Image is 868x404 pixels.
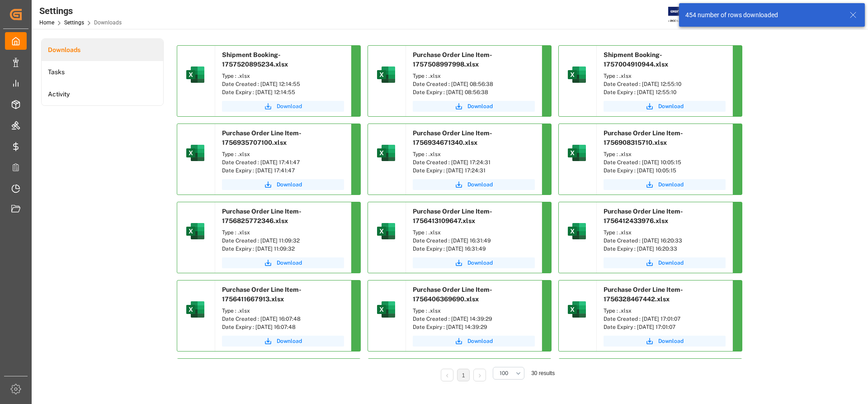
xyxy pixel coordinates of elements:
[277,259,302,267] span: Download
[604,158,726,166] div: Date Created : [DATE] 10:05:15
[658,102,684,110] span: Download
[222,228,344,237] div: Type : .xlsx
[222,323,344,331] div: Date Expiry : [DATE] 16:07:48
[222,237,344,245] div: Date Created : [DATE] 11:09:32
[184,220,206,242] img: microsoft-excel-2019--v1.png
[413,257,535,268] button: Download
[604,245,726,253] div: Date Expiry : [DATE] 16:20:33
[604,323,726,331] div: Date Expiry : [DATE] 17:01:07
[222,101,344,112] button: Download
[413,72,535,80] div: Type : .xlsx
[413,307,535,315] div: Type : .xlsx
[184,64,206,86] img: microsoft-excel-2019--v1.png
[467,259,493,267] span: Download
[39,19,54,26] a: Home
[222,72,344,80] div: Type : .xlsx
[413,166,535,175] div: Date Expiry : [DATE] 17:24:31
[413,101,535,112] button: Download
[467,102,493,110] span: Download
[493,367,524,380] button: open menu
[375,64,397,86] img: microsoft-excel-2019--v1.png
[222,307,344,315] div: Type : .xlsx
[604,257,726,268] button: Download
[375,299,397,320] img: microsoft-excel-2019--v1.png
[413,323,535,331] div: Date Expiry : [DATE] 14:39:29
[222,150,344,158] div: Type : .xlsx
[184,299,206,320] img: microsoft-excel-2019--v1.png
[222,158,344,166] div: Date Created : [DATE] 17:41:47
[222,179,344,190] a: Download
[413,237,535,245] div: Date Created : [DATE] 16:31:49
[184,142,206,164] img: microsoft-excel-2019--v1.png
[222,245,344,253] div: Date Expiry : [DATE] 11:09:32
[604,129,683,146] span: Purchase Order Line Item-1756908315710.xlsx
[604,101,726,112] button: Download
[413,315,535,323] div: Date Created : [DATE] 14:39:29
[604,228,726,237] div: Type : .xlsx
[604,88,726,96] div: Date Expiry : [DATE] 12:55:10
[604,80,726,88] div: Date Created : [DATE] 12:55:10
[467,337,493,345] span: Download
[462,372,465,379] a: 1
[604,51,668,68] span: Shipment Booking-1757004910944.xlsx
[222,208,302,224] span: Purchase Order Line Item-1756825772346.xlsx
[604,166,726,175] div: Date Expiry : [DATE] 10:05:15
[413,286,492,303] span: Purchase Order Line Item-1756406369690.xlsx
[222,166,344,175] div: Date Expiry : [DATE] 17:41:47
[222,80,344,88] div: Date Created : [DATE] 12:14:55
[658,259,684,267] span: Download
[39,4,122,18] div: Settings
[222,315,344,323] div: Date Created : [DATE] 16:07:48
[604,315,726,323] div: Date Created : [DATE] 17:01:07
[457,369,470,381] li: 1
[500,369,508,377] span: 100
[222,257,344,268] button: Download
[685,10,841,20] div: 454 number of rows downloaded
[222,286,302,303] span: Purchase Order Line Item-1756411667913.xlsx
[413,245,535,253] div: Date Expiry : [DATE] 16:31:49
[42,83,163,105] a: Activity
[604,179,726,190] a: Download
[277,337,302,345] span: Download
[42,39,163,61] a: Downloads
[531,370,555,376] span: 30 results
[413,179,535,190] button: Download
[375,142,397,164] img: microsoft-excel-2019--v1.png
[604,208,683,224] span: Purchase Order Line Item-1756412433976.xlsx
[413,158,535,166] div: Date Created : [DATE] 17:24:31
[604,72,726,80] div: Type : .xlsx
[375,220,397,242] img: microsoft-excel-2019--v1.png
[604,286,683,303] span: Purchase Order Line Item-1756328467442.xlsx
[566,64,588,86] img: microsoft-excel-2019--v1.png
[413,129,492,146] span: Purchase Order Line Item-1756934671340.xlsx
[413,51,492,68] span: Purchase Order Line Item-1757508997998.xlsx
[604,237,726,245] div: Date Created : [DATE] 16:20:33
[413,88,535,96] div: Date Expiry : [DATE] 08:56:38
[222,336,344,347] a: Download
[413,208,492,224] span: Purchase Order Line Item-1756413109647.xlsx
[604,307,726,315] div: Type : .xlsx
[658,181,684,189] span: Download
[42,61,163,83] a: Tasks
[64,19,84,26] a: Settings
[413,336,535,347] button: Download
[658,337,684,345] span: Download
[604,336,726,347] button: Download
[413,150,535,158] div: Type : .xlsx
[566,142,588,164] img: microsoft-excel-2019--v1.png
[222,129,302,146] span: Purchase Order Line Item-1756935707100.xlsx
[566,220,588,242] img: microsoft-excel-2019--v1.png
[473,369,486,381] li: Next Page
[222,88,344,96] div: Date Expiry : [DATE] 12:14:55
